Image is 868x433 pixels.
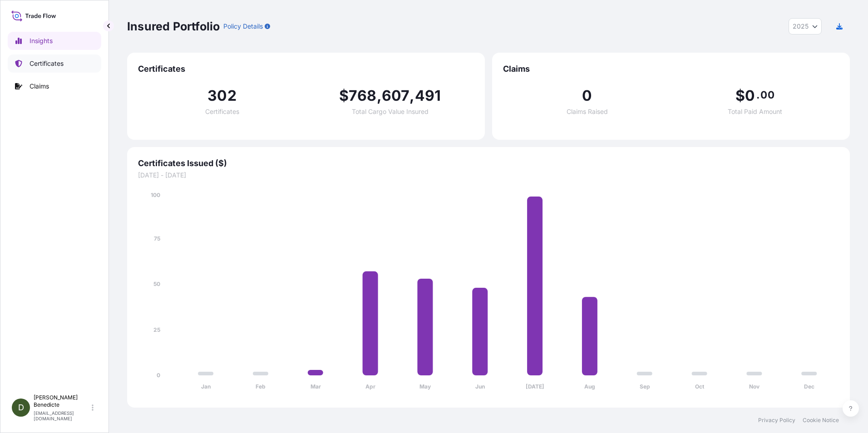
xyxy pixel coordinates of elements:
p: [EMAIL_ADDRESS][DOMAIN_NAME] [34,410,90,421]
button: Year Selector [789,18,822,34]
tspan: Mar [311,383,321,390]
tspan: 25 [153,326,160,333]
span: , [377,89,382,103]
span: 768 [349,89,377,103]
span: Claims [503,64,839,74]
span: 2025 [793,22,809,31]
span: [DATE] - [DATE] [138,171,839,180]
tspan: 100 [151,192,160,198]
span: 00 [760,91,774,98]
tspan: Nov [749,383,760,390]
a: Claims [8,77,101,95]
span: . [756,91,759,98]
tspan: 50 [153,280,160,287]
a: Certificates [8,54,101,73]
span: Total Paid Amount [728,108,782,115]
a: Insights [8,32,101,50]
tspan: Aug [584,383,595,390]
span: Claims Raised [567,108,608,115]
p: Certificates [30,59,64,68]
p: [PERSON_NAME] Benedicte [34,394,90,408]
tspan: May [419,383,431,390]
tspan: Dec [804,383,814,390]
tspan: Feb [256,383,266,390]
a: Cookie Notice [803,417,839,424]
p: Insights [30,36,53,45]
tspan: Apr [365,383,375,390]
span: 0 [745,89,755,103]
span: 302 [207,89,237,103]
span: 491 [415,89,441,103]
span: Certificates Issued ($) [138,158,839,169]
tspan: Oct [695,383,705,390]
span: $ [339,89,349,103]
span: 607 [382,89,410,103]
p: Insured Portfolio [127,19,220,34]
p: Policy Details [223,22,263,31]
span: 0 [582,89,592,103]
tspan: Sep [640,383,650,390]
tspan: 0 [157,372,160,379]
span: D [18,403,24,412]
tspan: [DATE] [526,383,544,390]
p: Claims [30,82,49,91]
tspan: 75 [154,235,160,242]
span: Total Cargo Value Insured [352,108,429,115]
a: Privacy Policy [758,417,795,424]
tspan: Jun [475,383,485,390]
tspan: Jan [201,383,211,390]
span: , [409,89,414,103]
span: $ [735,89,745,103]
span: Certificates [138,64,474,74]
span: Certificates [205,108,239,115]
